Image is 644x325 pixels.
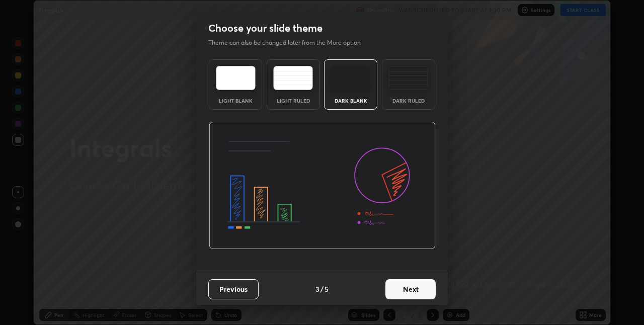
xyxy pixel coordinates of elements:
[331,98,371,103] div: Dark Blank
[208,22,323,35] h2: Choose your slide theme
[315,284,319,294] h4: 3
[385,279,436,299] button: Next
[331,66,371,90] img: darkTheme.f0cc69e5.svg
[216,66,256,90] img: lightTheme.e5ed3b09.svg
[215,98,256,103] div: Light Blank
[320,284,324,294] h4: /
[273,66,313,90] img: lightRuledTheme.5fabf969.svg
[208,38,371,47] p: Theme can also be changed later from the More option
[209,122,436,250] img: darkThemeBanner.d06ce4a2.svg
[208,279,259,299] button: Previous
[325,284,329,294] h4: 5
[388,66,428,90] img: darkRuledTheme.de295e13.svg
[388,98,429,103] div: Dark Ruled
[273,98,313,103] div: Light Ruled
